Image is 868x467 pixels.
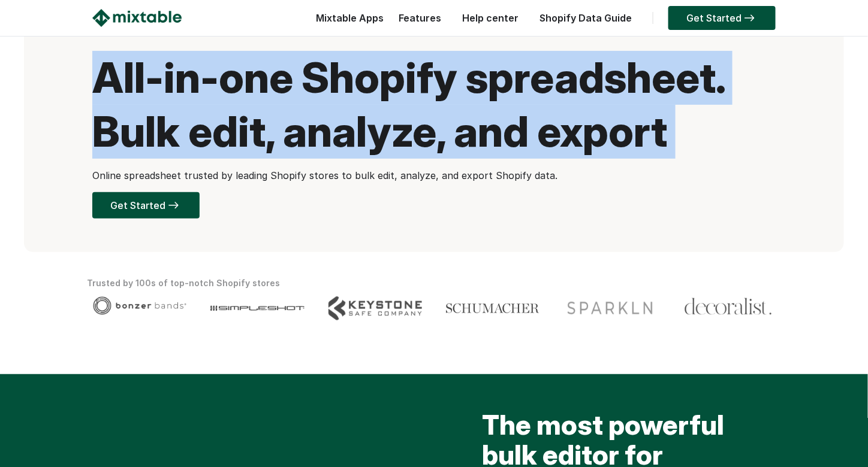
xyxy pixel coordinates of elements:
h1: All-in-one Shopify spreadsheet. Bulk edit, analyze, and export [92,51,776,159]
a: Shopify Data Guide [534,12,638,24]
div: Mixtable Apps [310,9,384,33]
a: Get Started [668,6,776,30]
a: Features [393,12,447,24]
img: Client logo [684,296,773,317]
p: Online spreadsheet trusted by leading Shopify stores to bulk edit, analyze, and export Shopify data. [92,168,776,183]
img: arrow-right.svg [165,202,182,209]
img: Mixtable logo [92,9,182,27]
img: Client logo [446,296,540,320]
img: Client logo [563,296,657,320]
img: Client logo [328,296,422,320]
img: Client logo [210,296,304,320]
a: Help center [456,12,525,24]
img: Client logo [93,296,186,315]
a: Get Started [92,192,200,219]
img: arrow-right.svg [742,14,758,22]
div: Trusted by 100s of top-notch Shopify stores [87,276,781,290]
